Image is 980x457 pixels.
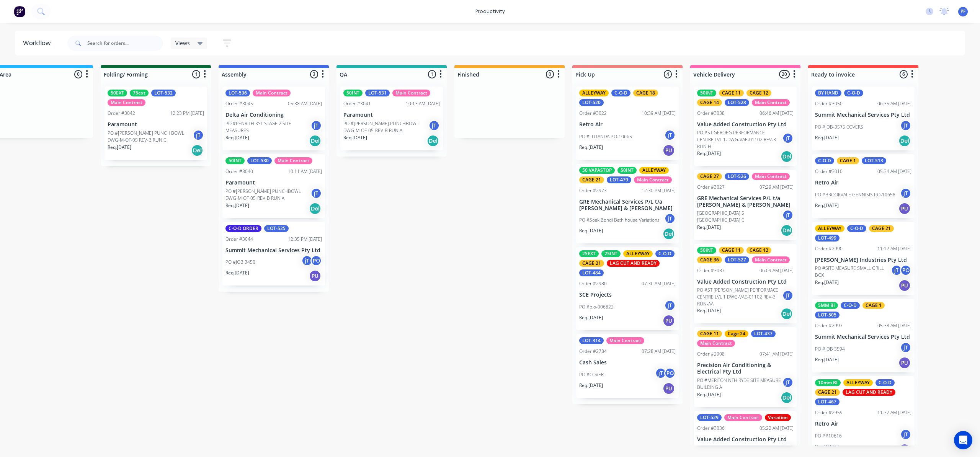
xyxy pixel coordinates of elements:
p: Value Added Construction Pty Ltd [697,279,794,285]
div: C-O-DCAGE 1LOT-513Order #301005:34 AM [DATE]Retro AirPO #BROOKVALE GENNISIS P.O-10658jTReq.[DATE]PU [812,154,915,218]
p: Req. [DATE] [815,134,839,141]
div: 50EXT75extLOT-532Main ContractOrder #304212:23 PM [DATE]ParamountPO #[PERSON_NAME] PUNCH BOWL DWG... [105,87,207,160]
div: Variation [765,414,791,421]
div: Order #3036 [697,425,725,432]
div: PU [663,315,675,327]
div: 10mm BI [815,379,841,386]
div: 50 VAPASTOP50INTALLEYWAYCAGE 21LOT-479Main ContractOrder #297312:30 PM [DATE]GRE Mechanical Servi... [576,164,679,244]
div: Order #3022 [579,110,607,117]
p: Req. [DATE] [815,356,839,363]
div: LOT-536Main ContractOrder #304505:38 AM [DATE]Delta Air ConditioningPO #PENRITH RSL STAGE 2 SITE ... [222,87,325,150]
p: Value Added Construction Pty Ltd [697,436,794,443]
div: Order #3038 [697,110,725,117]
div: CAGE 11 [719,247,744,254]
div: 12:35 PM [DATE] [288,236,322,243]
p: Req. [DATE] [343,134,367,141]
div: BY HANDC-O-DOrder #305006:35 AM [DATE]Summit Mechanical Services Pty LtdPO #JOB-3575 COVERSjTReq.... [812,87,915,150]
div: 25EXT [579,250,599,257]
div: C-O-D [841,302,860,309]
div: jT [900,342,911,353]
div: 05:38 AM [DATE] [288,100,322,107]
p: PO #p.o-006822 [579,304,614,310]
p: Paramount [343,112,440,118]
img: Factory [14,6,25,17]
p: PO #LUTANDA P.O-10665 [579,133,632,140]
div: LAG CUT AND READY [843,389,895,396]
div: Order #3045 [225,100,253,107]
div: 07:41 AM [DATE] [759,351,794,357]
div: PU [309,270,321,282]
div: Cage 24 [725,330,748,337]
div: Order #2973 [579,187,607,194]
div: ALLEYWAY [579,90,609,96]
p: Req. [DATE] [579,227,603,234]
div: C-O-D [844,90,863,96]
div: LOT-527 [725,256,749,263]
div: 10:13 AM [DATE] [406,100,440,107]
div: LOT-532 [151,90,176,96]
div: jT [891,264,902,276]
div: CAGE 14 [697,99,722,106]
p: Paramount [108,121,204,128]
div: 50INT [225,157,245,164]
p: Summit Mechanical Services Pty Ltd [225,247,322,254]
p: Req. [DATE] [697,307,721,314]
div: jT [782,444,794,456]
div: C-O-D [847,225,866,232]
div: LOT-529 [697,414,722,421]
p: SCE Projects [579,292,676,298]
div: jT [782,290,794,301]
p: Req. [DATE] [697,150,721,157]
div: Order #2784 [579,348,607,355]
div: jT [782,377,794,388]
p: Retro Air [815,180,911,186]
div: Main Contract [634,176,672,183]
div: Del [191,144,203,157]
div: Order #3040 [225,168,253,175]
p: Req. [DATE] [108,144,131,151]
div: ALLEYWAY [639,167,669,174]
p: Delta Air Conditioning [225,112,322,118]
p: [PERSON_NAME] Industries Pty Ltd [815,257,911,263]
p: PO #COVER [579,371,604,378]
div: CAGE 11 [697,330,722,337]
div: LOT-531 [365,90,390,96]
span: PF [960,8,965,15]
div: productivity [472,6,509,17]
div: Del [781,392,793,404]
p: Req. [DATE] [225,134,249,141]
div: 50INT [697,247,716,254]
div: Main Contract [752,173,790,180]
div: 10:39 AM [DATE] [642,110,676,117]
div: CAGE 1 [862,302,885,309]
div: 07:29 AM [DATE] [759,184,794,191]
div: Open Intercom Messenger [954,431,972,449]
div: 5MM BI [815,302,838,309]
div: ALLEYWAY [623,250,653,257]
div: 50EXT [108,90,127,96]
div: PU [898,444,911,456]
div: PU [898,279,911,292]
div: CAGE 36 [697,256,722,263]
div: ALLEYWAY [815,225,844,232]
p: Retro Air [815,421,911,427]
p: PO #[PERSON_NAME] PUNCHBOWL DWG-M-OF-05-REV-B RUN A [343,120,428,134]
div: LOT-437 [751,330,776,337]
div: Main Contract [752,99,790,106]
div: Del [663,228,675,240]
div: LOT-530 [247,157,272,164]
div: 50INTLOT-531Main ContractOrder #304110:13 AM [DATE]ParamountPO #[PERSON_NAME] PUNCHBOWL DWG-M-OF-... [340,87,443,150]
p: Req. [DATE] [815,202,839,209]
div: C-O-D ORDERLOT-525Order #304412:35 PM [DATE]Summit Mechanical Services Pty LtdPO #JOB 3450jTPOReq... [222,222,325,286]
div: jT [655,367,666,379]
div: CAGE 11Cage 24LOT-437Main ContractOrder #290807:41 AM [DATE]Precision Air Conditioning & Electric... [694,327,797,407]
div: Main Contract [253,90,291,96]
div: Del [781,308,793,320]
div: 07:28 AM [DATE] [642,348,676,355]
div: jT [900,188,911,199]
div: C-O-D [655,250,675,257]
div: 05:22 AM [DATE] [759,425,794,432]
div: 50INTCAGE 11CAGE 12CAGE 14LOT-528Main ContractOrder #303806:46 AM [DATE]Value Added Construction ... [694,87,797,166]
div: CAGE 21 [815,389,840,396]
div: Main Contract [724,414,762,421]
